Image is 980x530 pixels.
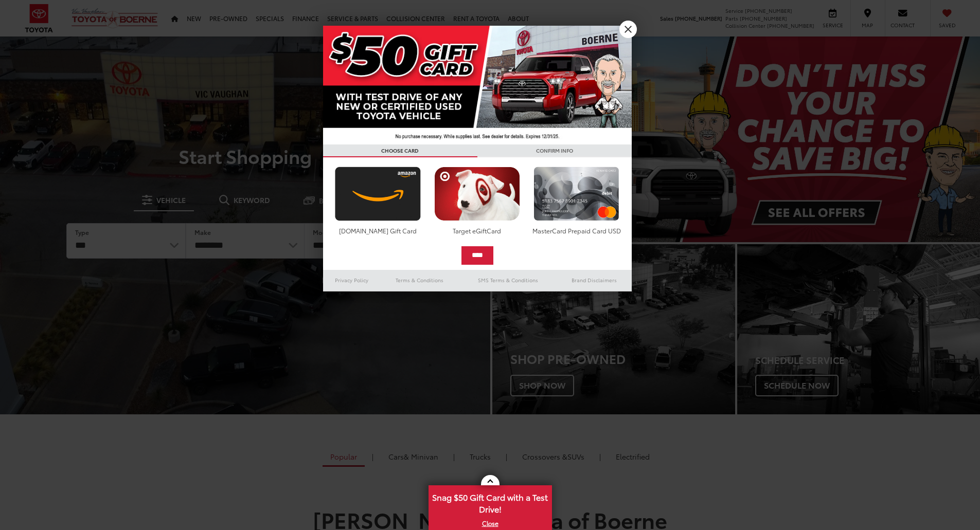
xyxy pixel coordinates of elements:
h3: CHOOSE CARD [323,144,477,157]
div: MasterCard Prepaid Card USD [531,226,622,235]
h3: CONFIRM INFO [477,144,632,157]
img: amazoncard.png [332,167,423,221]
a: Privacy Policy [323,274,381,286]
a: Terms & Conditions [380,274,459,286]
a: SMS Terms & Conditions [459,274,557,286]
span: Snag $50 Gift Card with a Test Drive! [430,486,551,518]
img: 42635_top_851395.jpg [323,26,632,144]
a: Brand Disclaimers [557,274,632,286]
div: Target eGiftCard [432,226,523,235]
img: targetcard.png [432,167,523,221]
div: [DOMAIN_NAME] Gift Card [332,226,423,235]
img: mastercard.png [531,167,622,221]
